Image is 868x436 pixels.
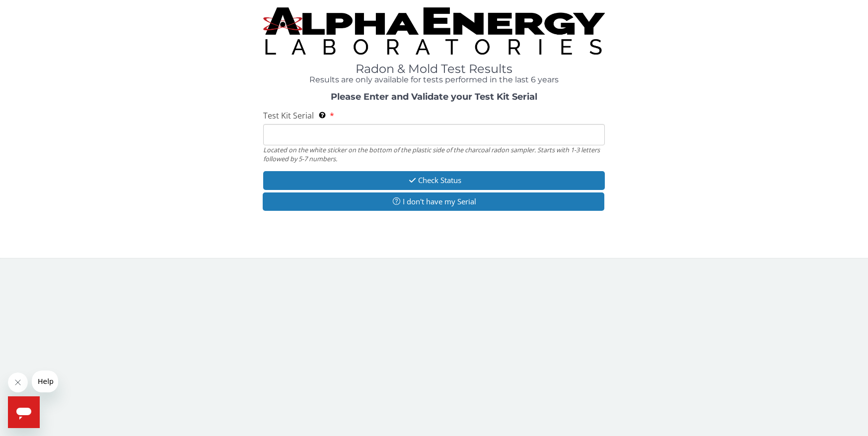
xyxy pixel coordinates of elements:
button: Check Status [263,171,604,189]
span: Test Kit Serial [263,110,314,121]
div: Located on the white sticker on the bottom of the plastic side of the charcoal radon sampler. Sta... [263,145,604,164]
button: I don't have my Serial [263,192,604,211]
h1: Radon & Mold Test Results [263,62,604,75]
h4: Results are only available for tests performed in the last 6 years [263,75,604,84]
strong: Please Enter and Validate your Test Kit Serial [331,91,537,102]
iframe: Message from company [32,371,58,392]
iframe: Button to launch messaging window [8,396,40,428]
iframe: Close message [8,373,28,392]
img: TightCrop.jpg [263,7,604,55]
